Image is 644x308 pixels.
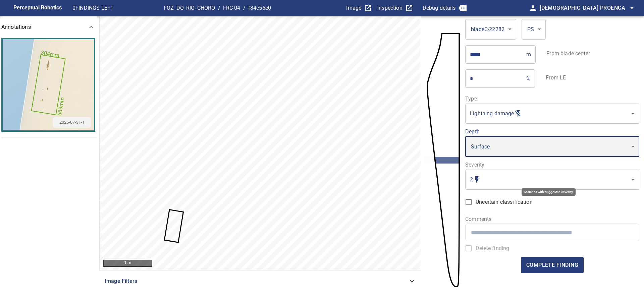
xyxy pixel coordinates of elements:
div: PS [522,19,546,40]
img: Cropped image of finding key FOZ_DO_RIO_CHORO/FRC-04/f84c56e0-7981-11f0-9e8f-770d5441406a. Inspec... [3,39,94,130]
label: Comments [465,217,639,222]
button: 2025-07-31-1 [3,39,94,130]
a: Image [346,4,372,12]
span: / [218,4,220,12]
span: / [243,4,246,12]
figcaption: Perceptual Robotics [13,3,62,13]
a: f84c56e0 [248,5,271,11]
div: Surface [465,136,639,157]
div: Surface [470,142,628,151]
div: Does not match with suggested type of dirt_fouling [470,110,628,118]
span: Delete finding [476,244,509,252]
div: 2 [470,176,628,184]
span: person [529,4,537,12]
span: complete finding [526,260,578,270]
p: FOZ_DO_RIO_CHORO [164,4,215,12]
div: PS [526,25,535,34]
button: complete finding [521,257,584,273]
label: From blade center [546,51,590,56]
label: Type [465,96,639,102]
span: [DEMOGRAPHIC_DATA] Proenca [540,3,636,13]
div: Image Filters [99,273,421,289]
p: Annotations [1,23,31,31]
p: Debug details [423,4,456,12]
div: bladeC-22282 [465,19,516,40]
span: arrow_drop_down [628,4,636,12]
span: Uncertain classification [476,198,533,206]
div: Lightning damage [465,103,639,124]
span: Image Filters [105,277,408,285]
label: Severity [465,162,639,168]
div: 2 [465,169,639,190]
a: Inspection [377,4,413,12]
label: Depth [465,129,639,134]
button: [DEMOGRAPHIC_DATA] Proenca [537,1,636,15]
span: 2025-07-31-1 [55,119,89,126]
p: % [526,75,530,82]
p: Inspection [377,4,402,12]
a: FRC-04 [223,5,240,11]
p: Image [346,4,361,12]
div: bladeC-22282 [470,25,505,34]
p: m [526,51,531,58]
label: From LE [546,75,566,80]
div: Annotations [1,16,98,38]
p: 0 FINDINGS LEFT [72,4,164,12]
